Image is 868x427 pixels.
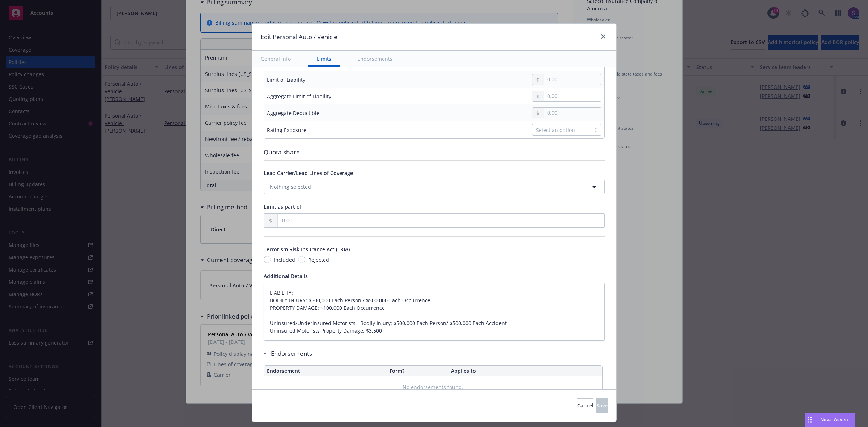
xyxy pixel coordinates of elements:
[264,283,605,341] textarea: LIABILITY: BODILY INJURY: $500,000 Each Person / $500,000 Each Occurrence PROPERTY DAMAGE: $100,0...
[387,366,448,376] th: Form?
[264,203,302,210] span: Limit as part of
[264,170,353,176] span: Lead Carrier/Lead Lines of Coverage
[264,366,387,376] th: Endorsement
[267,93,331,100] div: Aggregate Limit of Liability
[264,273,308,279] span: Additional Details
[308,256,329,264] span: Rejected
[270,183,311,191] span: Nothing selected
[544,91,601,101] input: 0.00
[805,413,855,427] button: Nova Assist
[264,349,603,358] div: Endorsements
[820,417,849,423] span: Nova Assist
[267,76,305,84] div: Limit of Liability
[264,246,350,253] span: Terrorism Risk Insurance Act (TRIA)
[544,74,601,85] input: 0.00
[805,413,814,427] div: Drag to move
[252,51,299,67] button: General info
[264,256,271,263] input: Included
[274,256,295,264] span: Included
[264,180,605,194] button: Nothing selected
[448,366,602,376] th: Applies to
[264,148,605,157] div: Quota share
[544,108,601,118] input: 0.00
[261,32,337,42] h1: Edit Personal Auto / Vehicle
[278,214,604,227] input: 0.00
[267,126,306,134] div: Rating Exposure
[267,109,319,117] div: Aggregate Deductible
[403,384,463,391] span: No endorsements found.
[349,51,401,67] button: Endorsements
[536,126,587,134] div: Select an option
[308,51,340,67] button: Limits
[298,256,305,263] input: Rejected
